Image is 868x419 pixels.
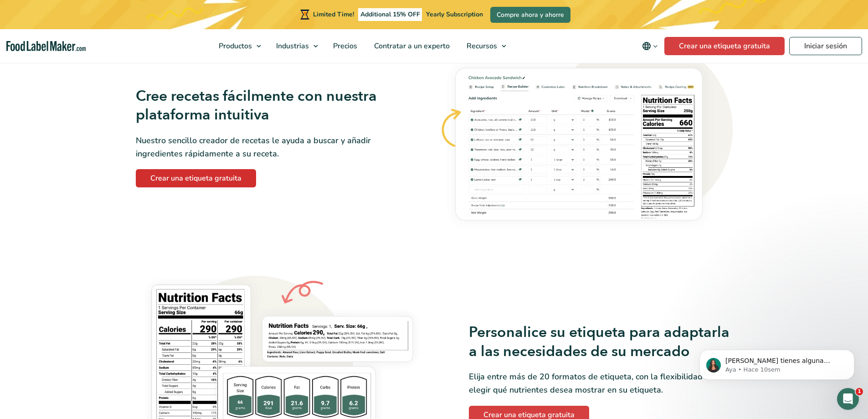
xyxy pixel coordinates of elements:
iframe: Intercom live chat [837,388,859,410]
span: Productos [216,41,253,51]
span: Contratar a un experto [371,41,451,51]
span: Limited Time! [313,10,354,19]
a: Precios [325,29,364,63]
a: Contratar a un experto [366,29,456,63]
a: Productos [211,29,266,63]
p: Elija entre más de 20 formatos de etiqueta, con la flexibilidad de elegir qué nutrientes desea mo... [469,370,733,397]
span: Yearly Subscription [426,10,483,19]
a: Industrias [268,29,323,63]
a: Crear una etiqueta gratuita [136,169,256,187]
span: 1 [856,388,863,395]
h3: Personalice su etiqueta para adaptarla a las necesidades de su mercado [469,323,733,361]
a: Iniciar sesión [789,37,862,55]
a: Food Label Maker homepage [6,41,86,52]
a: Crear una etiqueta gratuita [664,37,785,55]
span: Precios [330,41,358,51]
h3: Cree recetas fácilmente con nuestra plataforma intuitiva [136,87,400,125]
a: Recursos [458,29,511,63]
button: Change language [636,37,664,55]
span: Industrias [273,41,310,51]
span: Recursos [464,41,498,51]
span: Additional 15% OFF [358,8,422,21]
p: Nuestro sencillo creador de recetas le ayuda a buscar y añadir ingredientes rápidamente a su receta. [136,134,400,160]
a: Compre ahora y ahorre [490,7,570,23]
iframe: Intercom notifications mensaje [686,331,868,394]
